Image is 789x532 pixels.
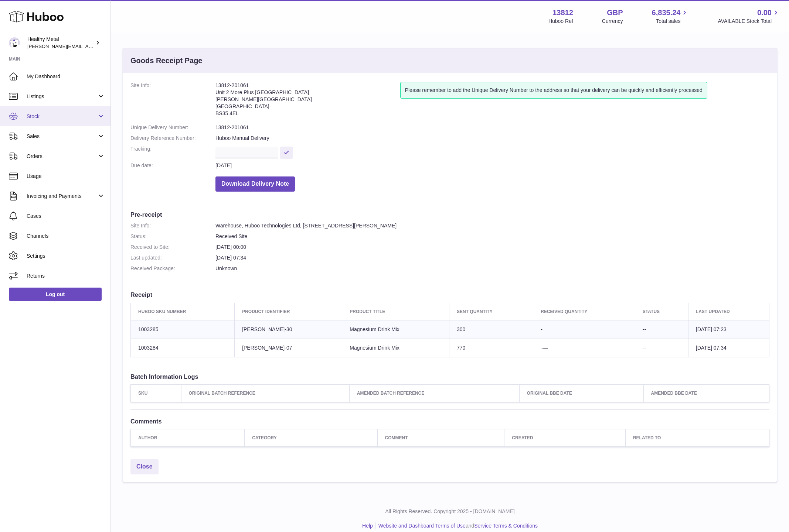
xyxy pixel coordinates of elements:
[215,265,769,272] dd: Unknown
[131,303,235,320] th: Huboo SKU Number
[552,8,573,18] strong: 13812
[130,291,769,299] h3: Receipt
[117,508,783,515] p: All Rights Reserved. Copyright 2025 - [DOMAIN_NAME]
[656,18,689,25] span: Total sales
[130,244,215,251] dt: Received to Site:
[130,82,215,120] dt: Site Info:
[757,8,772,18] span: 0.00
[688,303,769,320] th: Last updated
[27,213,105,220] span: Cases
[652,8,689,25] a: 6,835.24 Total sales
[27,253,105,260] span: Settings
[245,429,377,446] th: Category
[215,254,769,261] dd: [DATE] 07:34
[131,320,235,339] td: 1003285
[635,339,688,357] td: --
[27,272,105,279] span: Returns
[533,320,635,339] td: -—
[215,176,295,192] button: Download Delivery Note
[449,303,533,320] th: Sent Quantity
[130,459,159,474] a: Close
[130,222,215,229] dt: Site Info:
[131,339,235,357] td: 1003284
[131,384,181,402] th: SKU
[215,82,400,120] address: 13812-201061 Unit 2 More Plus [GEOGRAPHIC_DATA] [PERSON_NAME][GEOGRAPHIC_DATA] [GEOGRAPHIC_DATA] ...
[181,384,349,402] th: Original Batch Reference
[643,384,769,402] th: Amended BBE Date
[449,320,533,339] td: 300
[215,124,769,131] dd: 13812-201061
[235,339,342,357] td: [PERSON_NAME]-07
[519,384,643,402] th: Original BBE Date
[130,210,769,219] h3: Pre-receipt
[504,429,626,446] th: Created
[718,8,780,25] a: 0.00 AVAILABLE Stock Total
[27,133,97,140] span: Sales
[548,18,573,25] div: Huboo Ref
[9,288,102,301] a: Log out
[602,18,623,25] div: Currency
[215,244,769,251] dd: [DATE] 00:00
[349,384,519,402] th: Amended Batch Reference
[215,162,769,169] dd: [DATE]
[27,43,148,49] span: [PERSON_NAME][EMAIL_ADDRESS][DOMAIN_NAME]
[130,124,215,131] dt: Unique Delivery Number:
[215,135,769,142] dd: Huboo Manual Delivery
[378,523,466,529] a: Website and Dashboard Terms of Use
[235,320,342,339] td: [PERSON_NAME]-30
[607,8,623,18] strong: GBP
[449,339,533,357] td: 770
[27,233,105,240] span: Channels
[376,522,538,529] li: and
[215,222,769,229] dd: Warehouse, Huboo Technologies Ltd, [STREET_ADDRESS][PERSON_NAME]
[130,135,215,142] dt: Delivery Reference Number:
[130,56,203,66] h3: Goods Receipt Page
[635,303,688,320] th: Status
[652,8,681,18] span: 6,835.24
[27,73,105,80] span: My Dashboard
[533,303,635,320] th: Received Quantity
[27,113,97,120] span: Stock
[130,162,215,169] dt: Due date:
[362,523,373,529] a: Help
[342,320,449,339] td: Magnesium Drink Mix
[533,339,635,357] td: -—
[27,93,97,100] span: Listings
[235,303,342,320] th: Product Identifier
[130,145,215,158] dt: Tracking:
[342,339,449,357] td: Magnesium Drink Mix
[27,36,94,50] div: Healthy Metal
[377,429,504,446] th: Comment
[635,320,688,339] td: --
[474,523,538,529] a: Service Terms & Conditions
[9,37,20,48] img: jose@healthy-metal.com
[130,417,769,425] h3: Comments
[625,429,769,446] th: Related to
[688,320,769,339] td: [DATE] 07:23
[27,153,97,160] span: Orders
[400,82,707,99] div: Please remember to add the Unique Delivery Number to the address so that your delivery can be qui...
[130,233,215,240] dt: Status:
[27,173,105,180] span: Usage
[688,339,769,357] td: [DATE] 07:34
[130,265,215,272] dt: Received Package:
[131,429,245,446] th: Author
[215,233,769,240] dd: Received Site
[130,254,215,261] dt: Last updated:
[342,303,449,320] th: Product title
[130,373,769,381] h3: Batch Information Logs
[718,18,780,25] span: AVAILABLE Stock Total
[27,193,97,200] span: Invoicing and Payments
